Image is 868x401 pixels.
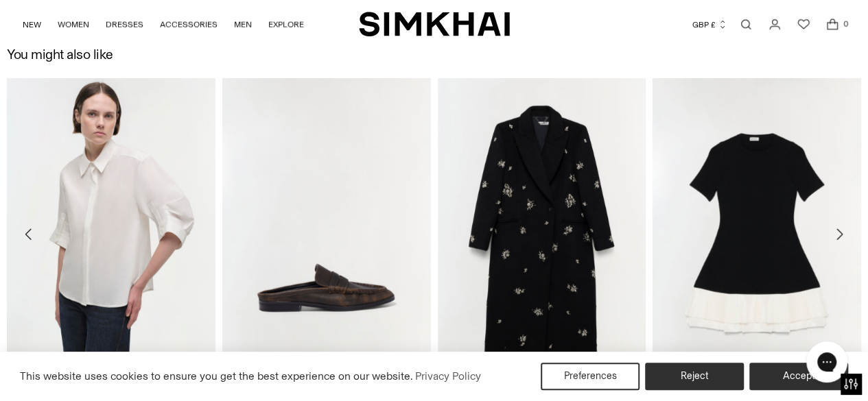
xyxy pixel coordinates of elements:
a: EXPLORE [268,10,304,40]
button: Move to previous carousel slide [14,219,44,250]
img: Lorin Taffeta Knit Midi Dress [653,78,861,391]
img: Gianni Embellished Wool Coat [438,78,646,391]
span: 0 [839,18,852,30]
img: Gemma Poplin Shirt [7,78,215,391]
a: Privacy Policy (opens in a new tab) [413,366,483,387]
button: GBP £ [692,10,727,40]
span: This website uses cookies to ensure you get the best experience on our website. [20,369,413,382]
a: MEN [234,10,252,40]
img: Dean Leather Loafer [222,78,431,391]
iframe: Gorgias live chat messenger [799,337,854,387]
a: WOMEN [58,10,89,40]
button: Preferences [541,363,640,390]
a: Wishlist [790,11,817,38]
a: ACCESSORIES [160,10,218,40]
a: NEW [23,10,41,40]
a: DRESSES [106,10,143,40]
a: Open search modal [732,11,760,38]
h2: You might also like [7,47,113,62]
a: Open cart modal [819,11,846,38]
button: Move to next carousel slide [824,219,854,250]
a: SIMKHAI [359,11,510,38]
button: Accept [749,363,848,390]
a: Go to the account page [761,11,788,38]
button: Reject [645,363,744,390]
